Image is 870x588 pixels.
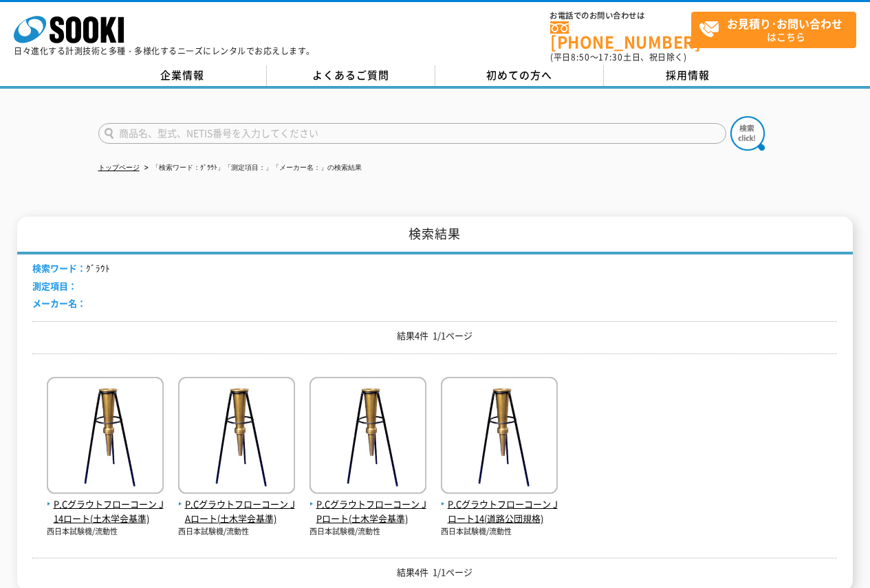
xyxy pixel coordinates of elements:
img: btn_search.png [730,116,765,151]
a: P.Cグラウトフローコーン Jロート14(道路公団規格) [441,483,558,525]
strong: お見積り･お問い合わせ [727,15,842,32]
span: 17:30 [598,51,623,63]
span: お電話でのお問い合わせは [550,12,691,20]
li: 「検索ワード：ｸﾞﾗｳﾄ」「測定項目：」「メーカー名：」の検索結果 [142,161,362,175]
span: 検索ワード： [32,261,86,274]
img: JAロート(土木学会基準) [178,377,295,497]
img: JPロート(土木学会基準) [309,377,426,497]
p: 西日本試験機/流動性 [178,526,295,538]
span: P.Cグラウトフローコーン JAロート(土木学会基準) [178,497,295,526]
span: 初めての方へ [486,67,552,83]
span: メーカー名： [32,296,86,309]
a: [PHONE_NUMBER] [550,21,691,50]
a: P.Cグラウトフローコーン J14ロート(土木学会基準) [47,483,164,525]
p: 結果4件 1/1ページ [32,329,837,343]
img: J14ロート(土木学会基準) [47,377,164,497]
h1: 検索結果 [17,217,852,254]
a: 初めての方へ [435,65,604,86]
p: 結果4件 1/1ページ [32,565,837,580]
p: 日々進化する計測技術と多種・多様化するニーズにレンタルでお応えします。 [14,47,315,55]
span: 測定項目： [32,279,77,292]
a: 採用情報 [604,65,772,86]
a: 企業情報 [98,65,267,86]
span: P.Cグラウトフローコーン JPロート(土木学会基準) [309,497,426,526]
p: 西日本試験機/流動性 [309,526,426,538]
span: P.Cグラウトフローコーン Jロート14(道路公団規格) [441,497,558,526]
p: 西日本試験機/流動性 [441,526,558,538]
p: 西日本試験機/流動性 [47,526,164,538]
span: (平日 ～ 土日、祝日除く) [550,51,686,63]
span: P.Cグラウトフローコーン J14ロート(土木学会基準) [47,497,164,526]
img: Jロート14(道路公団規格) [441,377,558,497]
span: 8:50 [571,51,590,63]
a: P.Cグラウトフローコーン JAロート(土木学会基準) [178,483,295,525]
a: トップページ [98,164,140,171]
span: はこちら [699,12,856,47]
a: お見積り･お問い合わせはこちら [691,12,856,48]
input: 商品名、型式、NETIS番号を入力してください [98,123,726,144]
a: よくあるご質問 [267,65,435,86]
li: ｸﾞﾗｳﾄ [32,261,110,276]
a: P.Cグラウトフローコーン JPロート(土木学会基準) [309,483,426,525]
